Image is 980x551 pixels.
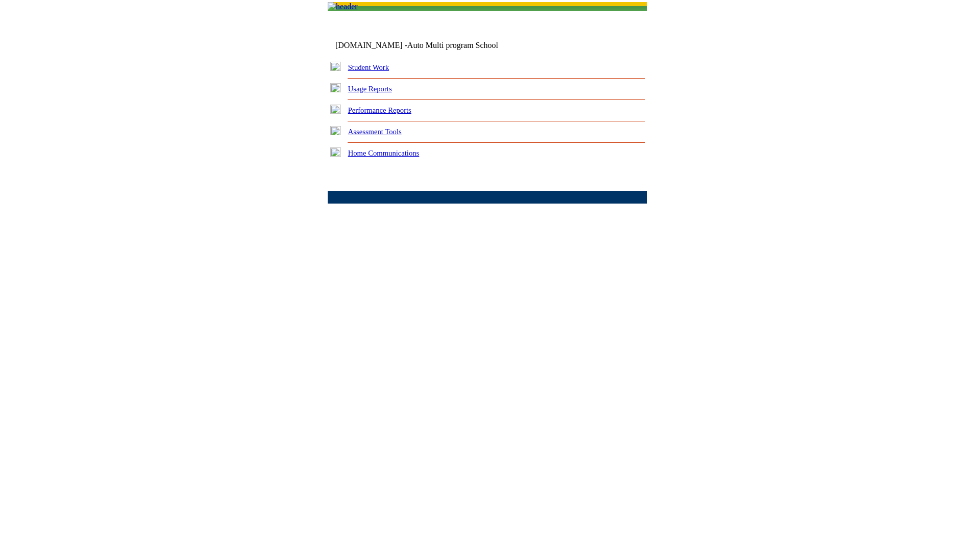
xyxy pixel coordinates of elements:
[348,85,392,93] a: Usage Reports
[330,83,341,92] img: plus.gif
[330,126,341,135] img: plus.gif
[348,149,420,157] a: Home Communications
[348,128,402,136] a: Assessment Tools
[348,106,411,114] a: Performance Reports
[348,63,389,71] a: Student Work
[330,62,341,71] img: plus.gif
[330,105,341,114] img: plus.gif
[330,147,341,157] img: plus.gif
[335,41,523,50] td: [DOMAIN_NAME] -
[407,41,498,49] nobr: Auto Multi program School
[328,2,358,11] img: header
